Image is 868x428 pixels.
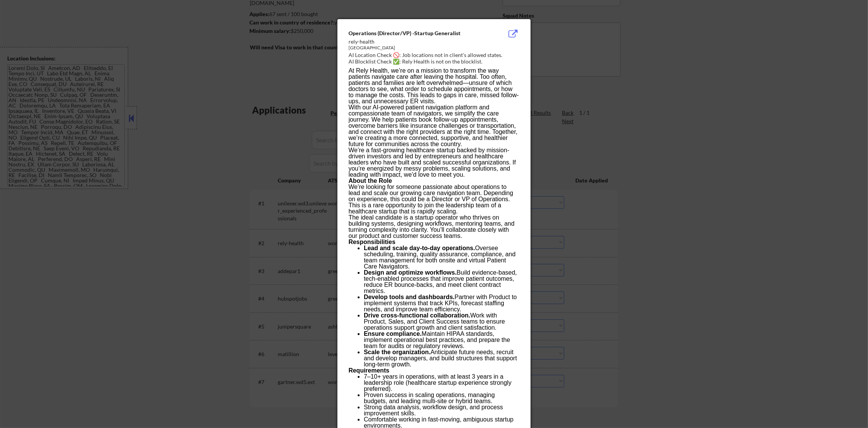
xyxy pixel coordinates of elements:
[349,177,392,184] strong: About the Role
[349,184,519,215] p: We’re looking for someone passionate about operations to lead and scale our growing care navigati...
[349,45,481,51] div: [GEOGRAPHIC_DATA]
[349,29,481,37] div: Operations (Director/VP) -Startup Generalist
[349,147,519,178] p: We’re a fast-growing healthcare startup backed by mission-driven investors and led by entrepreneu...
[364,245,519,270] li: Oversee scheduling, training, quality assurance, compliance, and team management for both onsite ...
[349,68,519,104] p: At Rely Health, we’re on a mission to transform the way patients navigate care after leaving the ...
[364,312,470,319] strong: Drive cross-functional collaboration.
[364,404,519,417] li: Strong data analysis, workflow design, and process improvement skills.
[364,270,519,294] li: Build evidence-based, tech-enabled processes that improve patient outcomes, reduce ER bounce-back...
[349,239,396,245] strong: Responsibilities
[364,269,457,276] strong: Design and optimize workflows.
[364,245,475,251] strong: Lead and scale day-to-day operations.
[349,38,481,46] div: rely-health
[364,330,422,337] strong: Ensure compliance.
[349,51,523,59] div: AI Location Check 🚫: Job locations not in client's allowed states.
[364,392,519,404] li: Proven success in scaling operations, managing budgets, and leading multi-site or hybrid teams.
[364,294,519,312] li: Partner with Product to implement systems that track KPIs, forecast staffing needs, and improve t...
[364,349,519,368] li: Anticipate future needs, recruit and develop managers, and build structures that support long-ter...
[349,58,523,65] div: AI Blocklist Check ✅: Rely Health is not on the blocklist.
[364,349,430,355] strong: Scale the organization.
[349,367,389,374] strong: Requirements
[349,104,519,147] p: With our AI-powered patient navigation platform and compassionate team of navigators, we simplify...
[349,215,519,239] p: The ideal candidate is a startup operator who thrives on building systems, designing workflows, m...
[364,294,454,300] strong: Develop tools and dashboards.
[364,312,519,331] li: Work with Product, Sales, and Client Success teams to ensure operations support growth and client...
[364,331,519,349] li: Maintain HIPAA standards, implement operational best practices, and prepare the team for audits o...
[364,374,519,392] li: 7–10+ years in operations, with at least 3 years in a leadership role (healthcare startup experie...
